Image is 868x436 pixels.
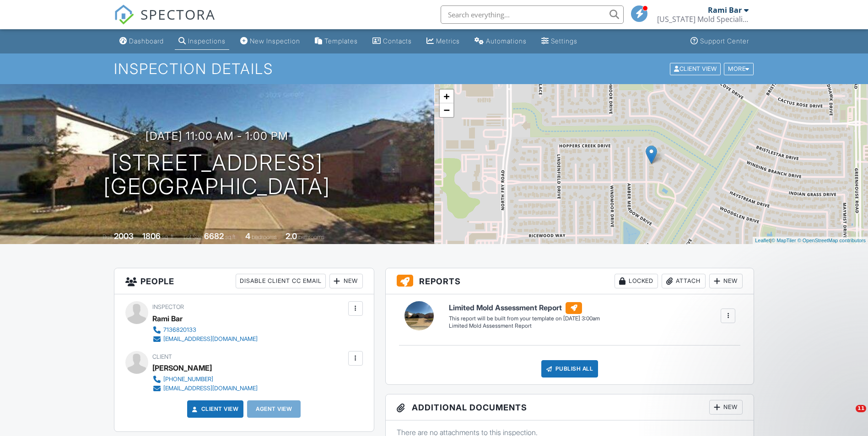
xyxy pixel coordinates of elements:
[204,231,224,241] div: 6682
[541,360,598,378] div: Publish All
[225,234,237,240] span: sq.ft.
[449,315,600,322] div: This report will be built from your template on [DATE] 3:00am
[386,268,754,294] h3: Reports
[329,274,363,288] div: New
[103,151,330,199] h1: [STREET_ADDRESS] [GEOGRAPHIC_DATA]
[436,37,460,45] div: Metrics
[152,312,183,325] div: Rami Bar
[670,63,721,75] div: Client View
[486,37,527,45] div: Automations
[252,234,277,240] span: bedrooms
[708,5,742,15] div: Rami Bar
[286,231,297,241] div: 2.0
[245,231,250,241] div: 4
[162,234,175,240] span: sq. ft.
[152,303,184,310] span: Inspector
[146,130,288,142] h3: [DATE] 11:00 am - 1:00 pm
[441,5,624,24] input: Search everything...
[152,375,258,384] a: [PHONE_NUMBER]
[163,385,258,392] div: [EMAIL_ADDRESS][DOMAIN_NAME]
[837,405,859,427] iframe: Intercom live chat
[142,231,161,241] div: 1806
[538,33,581,50] a: Settings
[129,37,164,45] div: Dashboard
[449,322,600,330] div: Limited Mold Assessment Report
[298,234,324,240] span: bathrooms
[114,5,134,25] img: The Best Home Inspection Software - Spectora
[687,33,753,50] a: Support Center
[383,37,412,45] div: Contacts
[700,37,749,45] div: Support Center
[311,33,361,50] a: Templates
[250,37,300,45] div: New Inspection
[188,37,226,45] div: Inspections
[237,33,304,50] a: New Inspection
[163,326,196,334] div: 7136820133
[440,103,453,117] a: Zoom out
[114,61,755,77] h1: Inspection Details
[551,37,577,45] div: Settings
[114,231,134,241] div: 2003
[114,268,374,294] h3: People
[183,234,203,240] span: Lot Size
[190,404,239,414] a: Client View
[236,274,326,288] div: Disable Client CC Email
[163,335,258,343] div: [EMAIL_ADDRESS][DOMAIN_NAME]
[423,33,464,50] a: Metrics
[102,234,113,240] span: Built
[324,37,358,45] div: Templates
[440,90,453,103] a: Zoom in
[798,238,866,243] a: © OpenStreetMap contributors
[152,353,172,360] span: Client
[724,63,754,75] div: More
[856,405,866,412] span: 11
[753,237,868,245] div: |
[175,33,229,50] a: Inspections
[615,274,658,288] div: Locked
[163,376,213,383] div: [PHONE_NUMBER]
[152,361,212,375] div: [PERSON_NAME]
[755,238,770,243] a: Leaflet
[471,33,530,50] a: Automations (Basic)
[449,302,600,314] h6: Limited Mold Assessment Report
[662,274,706,288] div: Attach
[669,65,723,72] a: Client View
[657,15,749,24] div: Texas Mold Specialists
[152,325,258,335] a: 7136820133
[709,274,743,288] div: New
[369,33,415,50] a: Contacts
[386,394,754,420] h3: Additional Documents
[152,335,258,344] a: [EMAIL_ADDRESS][DOMAIN_NAME]
[114,12,216,32] a: SPECTORA
[771,238,796,243] a: © MapTiler
[116,33,167,50] a: Dashboard
[152,384,258,393] a: [EMAIL_ADDRESS][DOMAIN_NAME]
[140,5,216,24] span: SPECTORA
